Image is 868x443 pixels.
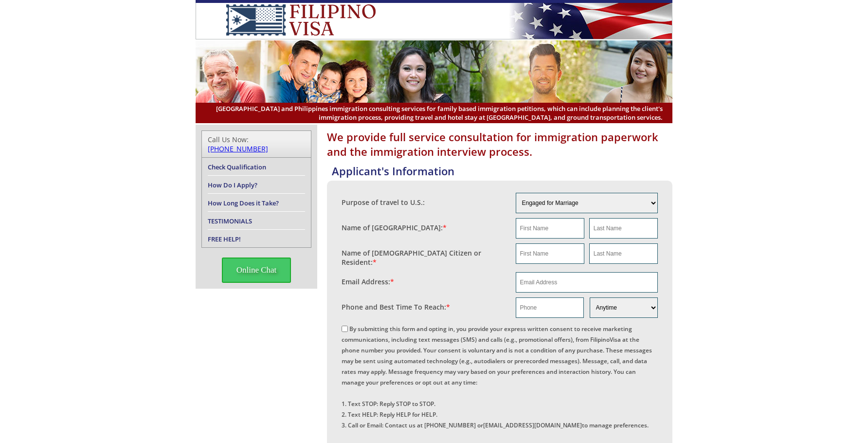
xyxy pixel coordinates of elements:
[342,326,348,332] input: By submitting this form and opting in, you provide your express written consent to receive market...
[342,198,425,207] label: Purpose of travel to U.S.:
[589,218,658,239] input: Last Name
[342,248,506,267] label: Name of [DEMOGRAPHIC_DATA] Citizen or Resident:
[208,217,252,225] a: TESTIMONIALS
[516,218,584,239] input: First Name
[342,277,394,286] label: Email Address:
[590,297,658,318] select: Phone and Best Reach Time are required.
[342,223,447,232] label: Name of [GEOGRAPHIC_DATA]:
[516,297,584,318] input: Phone
[205,104,663,122] span: [GEOGRAPHIC_DATA] and Philippines immigration consulting services for family based immigration pe...
[327,129,672,159] h1: We provide full service consultation for immigration paperwork and the immigration interview proc...
[208,181,257,189] a: How Do I Apply?
[589,243,658,264] input: Last Name
[222,258,291,283] span: Online Chat
[342,302,450,312] label: Phone and Best Time To Reach:
[208,135,305,153] div: Call Us Now:
[516,272,658,293] input: Email Address
[332,164,672,178] h4: Applicant's Information
[208,199,279,207] a: How Long Does it Take?
[516,243,584,264] input: First Name
[208,163,266,171] a: Check Qualification
[208,235,241,243] a: FREE HELP!
[208,144,268,153] a: [PHONE_NUMBER]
